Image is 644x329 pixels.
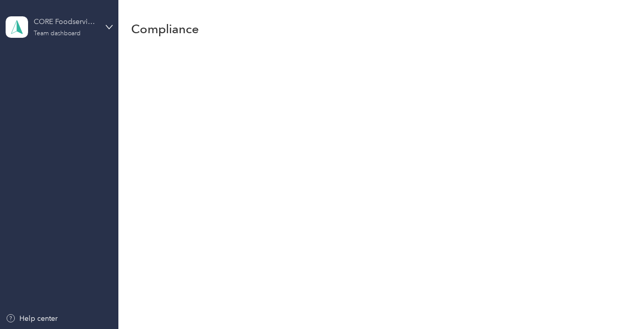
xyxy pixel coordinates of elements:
[131,24,199,34] h1: Compliance
[34,31,81,37] div: Team dashboard
[6,313,58,324] button: Help center
[34,16,97,27] div: CORE Foodservice (Main)
[587,272,644,329] iframe: Everlance-gr Chat Button Frame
